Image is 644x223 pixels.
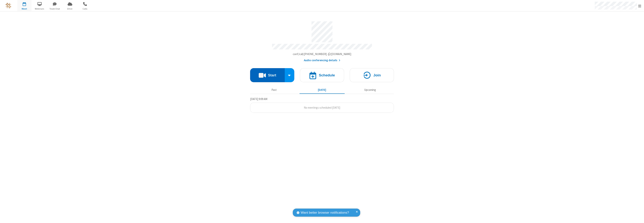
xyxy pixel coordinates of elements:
span: No meetings scheduled [DATE] [304,106,340,109]
span: [DATE] 9:09 AM [250,97,267,101]
iframe: Chat [635,213,641,220]
span: Want better browser notifications? [301,210,349,215]
button: Start [250,68,285,82]
div: Start conference options [285,68,294,82]
button: [DATE] [300,86,345,93]
span: Calls [78,7,92,10]
span: Meet [17,7,31,10]
span: Drive [63,7,77,10]
h4: Join [373,73,381,77]
section: Account details [250,19,394,63]
h4: Start [268,73,276,77]
button: Copy my meeting room linkCopy my meeting room link [293,52,351,56]
button: Schedule [300,68,344,82]
button: Join [350,68,394,82]
span: Webinars [33,7,47,10]
button: Audio conferencing details [304,58,340,63]
span: Team Chat [48,7,62,10]
img: QA Selenium DO NOT DELETE OR CHANGE [6,3,11,8]
button: Past [252,86,297,93]
span: Copy my meeting room link [293,52,351,56]
h4: Schedule [319,73,335,77]
section: Today's Meetings [250,97,394,113]
button: Upcoming [347,86,393,93]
